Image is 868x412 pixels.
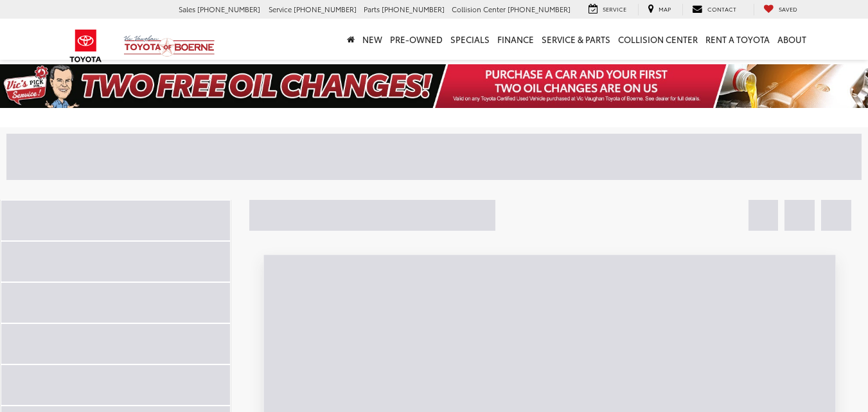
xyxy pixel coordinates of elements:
[197,4,260,14] span: [PHONE_NUMBER]
[179,4,195,14] span: Sales
[707,4,736,13] span: Contact
[682,4,746,15] a: Contact
[447,19,493,60] a: Specials
[638,4,680,15] a: Map
[603,4,626,13] span: Service
[62,25,110,67] img: Toyota
[508,4,571,14] span: [PHONE_NUMBER]
[538,19,614,60] a: Service & Parts: Opens in a new tab
[364,4,380,14] span: Parts
[659,4,671,13] span: Map
[294,4,357,14] span: [PHONE_NUMBER]
[754,4,807,15] a: My Saved Vehicles
[779,4,797,13] span: Saved
[123,35,215,57] img: Vic Vaughan Toyota of Boerne
[614,19,702,60] a: Collision Center
[382,4,445,14] span: [PHONE_NUMBER]
[579,4,636,15] a: Service
[493,19,538,60] a: Finance
[343,19,359,60] a: Home
[269,4,292,14] span: Service
[702,19,774,60] a: Rent a Toyota
[452,4,506,14] span: Collision Center
[386,19,447,60] a: Pre-Owned
[774,19,810,60] a: About
[359,19,386,60] a: New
